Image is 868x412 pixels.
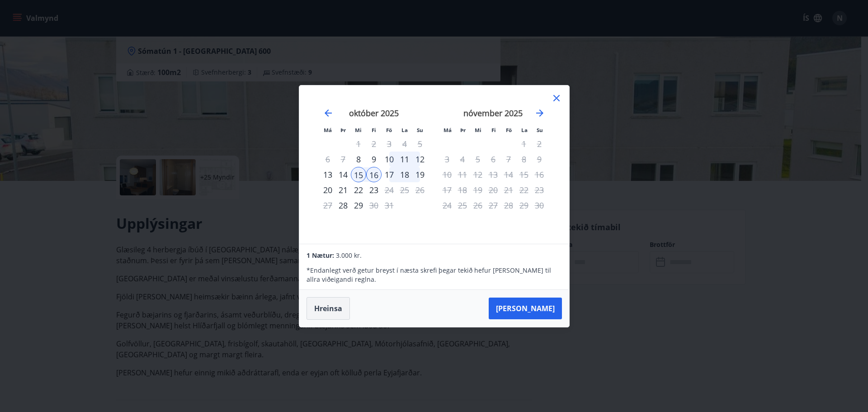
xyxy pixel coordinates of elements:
small: Þr [340,127,346,133]
td: Not available. þriðjudagur, 18. nóvember 2025 [455,182,470,198]
div: Calendar [310,96,558,233]
div: 12 [412,152,428,167]
td: Not available. laugardagur, 15. nóvember 2025 [516,167,532,182]
small: Su [417,127,423,133]
small: Fi [491,127,496,133]
td: Not available. þriðjudagur, 25. nóvember 2025 [455,198,470,213]
td: Not available. sunnudagur, 5. október 2025 [412,136,428,152]
td: Choose mánudagur, 20. október 2025 as your check-in date. It’s available. [320,182,335,198]
td: Not available. laugardagur, 22. nóvember 2025 [516,182,532,198]
td: Not available. fimmtudagur, 13. nóvember 2025 [486,167,501,182]
div: 21 [335,182,351,198]
td: Not available. fimmtudagur, 27. nóvember 2025 [486,198,501,213]
small: Fi [372,127,376,133]
strong: nóvember 2025 [463,108,523,118]
div: Aðeins innritun í boði [335,198,351,213]
td: Selected as end date. fimmtudagur, 16. október 2025 [366,167,382,182]
td: Not available. laugardagur, 1. nóvember 2025 [516,136,532,152]
td: Not available. mánudagur, 10. nóvember 2025 [439,167,455,182]
div: 20 [320,182,335,198]
small: Má [324,127,332,133]
td: Choose sunnudagur, 12. október 2025 as your check-in date. It’s available. [412,152,428,167]
td: Not available. þriðjudagur, 11. nóvember 2025 [455,167,470,182]
td: Choose þriðjudagur, 21. október 2025 as your check-in date. It’s available. [335,182,351,198]
td: Not available. miðvikudagur, 12. nóvember 2025 [470,167,486,182]
strong: október 2025 [349,108,399,118]
td: Not available. þriðjudagur, 7. október 2025 [335,152,351,167]
small: Má [443,127,452,133]
td: Choose fimmtudagur, 9. október 2025 as your check-in date. It’s available. [366,152,382,167]
div: 11 [397,152,412,167]
button: Hreinsa [307,297,350,320]
td: Choose föstudagur, 24. október 2025 as your check-in date. It’s available. [382,182,397,198]
td: Not available. föstudagur, 28. nóvember 2025 [501,198,516,213]
small: La [401,127,408,133]
td: Selected as start date. miðvikudagur, 15. október 2025 [351,167,366,182]
div: 9 [366,152,382,167]
small: Fö [386,127,392,133]
td: Not available. föstudagur, 14. nóvember 2025 [501,167,516,182]
td: Not available. miðvikudagur, 19. nóvember 2025 [470,182,486,198]
td: Choose þriðjudagur, 28. október 2025 as your check-in date. It’s available. [335,198,351,213]
small: La [521,127,528,133]
td: Choose mánudagur, 13. október 2025 as your check-in date. It’s available. [320,167,335,182]
td: Not available. sunnudagur, 23. nóvember 2025 [532,182,547,198]
div: 18 [397,167,412,182]
td: Not available. föstudagur, 21. nóvember 2025 [501,182,516,198]
td: Not available. sunnudagur, 30. nóvember 2025 [532,198,547,213]
div: Move backward to switch to the previous month. [323,108,334,118]
td: Not available. sunnudagur, 2. nóvember 2025 [532,136,547,152]
td: Choose miðvikudagur, 8. október 2025 as your check-in date. It’s available. [351,152,366,167]
small: Mi [355,127,362,133]
div: Aðeins útritun í boði [366,198,382,213]
td: Choose sunnudagur, 19. október 2025 as your check-in date. It’s available. [412,167,428,182]
small: Fö [506,127,512,133]
td: Not available. mánudagur, 27. október 2025 [320,198,335,213]
div: 22 [351,182,366,198]
small: Þr [460,127,466,133]
div: 15 [351,167,366,182]
div: 13 [320,167,335,182]
td: Choose föstudagur, 17. október 2025 as your check-in date. It’s available. [382,167,397,182]
div: Aðeins innritun í boði [351,152,366,167]
span: 1 Nætur: [307,251,334,260]
div: Aðeins útritun í boði [382,182,397,198]
td: Not available. miðvikudagur, 1. október 2025 [351,136,366,152]
td: Choose þriðjudagur, 14. október 2025 as your check-in date. It’s available. [335,167,351,182]
td: Not available. laugardagur, 4. október 2025 [397,136,412,152]
td: Not available. fimmtudagur, 6. nóvember 2025 [486,152,501,167]
td: Not available. mánudagur, 6. október 2025 [320,152,335,167]
td: Not available. föstudagur, 7. nóvember 2025 [501,152,516,167]
td: Choose laugardagur, 18. október 2025 as your check-in date. It’s available. [397,167,412,182]
span: 3.000 kr. [336,251,362,260]
td: Choose fimmtudagur, 30. október 2025 as your check-in date. It’s available. [366,198,382,213]
div: 16 [366,167,382,182]
td: Not available. fimmtudagur, 20. nóvember 2025 [486,182,501,198]
td: Not available. sunnudagur, 16. nóvember 2025 [532,167,547,182]
td: Not available. föstudagur, 3. október 2025 [382,136,397,152]
td: Not available. laugardagur, 29. nóvember 2025 [516,198,532,213]
div: Move forward to switch to the next month. [534,108,545,118]
div: 23 [366,182,382,198]
div: 19 [412,167,428,182]
td: Not available. laugardagur, 25. október 2025 [397,182,412,198]
td: Choose miðvikudagur, 29. október 2025 as your check-in date. It’s available. [351,198,366,213]
td: Not available. sunnudagur, 9. nóvember 2025 [532,152,547,167]
td: Not available. fimmtudagur, 2. október 2025 [366,136,382,152]
td: Choose fimmtudagur, 23. október 2025 as your check-in date. It’s available. [366,182,382,198]
div: 29 [351,198,366,213]
small: Su [537,127,543,133]
button: [PERSON_NAME] [489,298,562,319]
td: Not available. mánudagur, 24. nóvember 2025 [439,198,455,213]
td: Not available. mánudagur, 17. nóvember 2025 [439,182,455,198]
td: Not available. föstudagur, 31. október 2025 [382,198,397,213]
p: * Endanlegt verð getur breyst í næsta skrefi þegar tekið hefur [PERSON_NAME] til allra viðeigandi... [307,266,561,284]
td: Choose laugardagur, 11. október 2025 as your check-in date. It’s available. [397,152,412,167]
div: 17 [382,167,397,182]
small: Mi [475,127,481,133]
td: Not available. sunnudagur, 26. október 2025 [412,182,428,198]
td: Choose miðvikudagur, 22. október 2025 as your check-in date. It’s available. [351,182,366,198]
div: 14 [335,167,351,182]
td: Not available. mánudagur, 3. nóvember 2025 [439,152,455,167]
td: Not available. miðvikudagur, 5. nóvember 2025 [470,152,486,167]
